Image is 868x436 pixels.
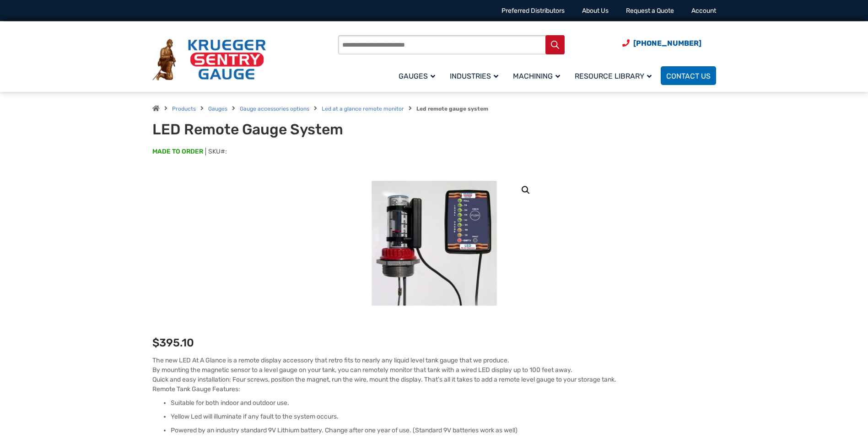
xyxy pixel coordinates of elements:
[171,412,716,421] li: Yellow Led will illuminate if any fault to the system occurs.
[322,106,404,112] a: Led at a glance remote monitor
[399,72,435,80] span: Gauges
[691,7,716,15] a: Account
[240,106,309,112] a: Gauge accessories options
[513,72,560,80] span: Machining
[582,7,609,15] a: About Us
[393,65,444,86] a: Gauges
[666,72,711,80] span: Contact Us
[171,426,716,435] li: Powered by an industry standard 9V Lithium battery. Change after one year of use. (Standard 9V ba...
[172,106,196,112] a: Products
[633,39,701,48] span: [PHONE_NUMBER]
[444,65,507,86] a: Industries
[661,66,716,85] a: Contact Us
[366,175,503,312] img: LED Remote Gauge System
[575,72,652,80] span: Resource Library
[152,336,194,349] bdi: 395.10
[507,65,569,86] a: Machining
[171,399,716,408] li: Suitable for both indoor and outdoor use.
[622,37,701,49] a: Phone Number (920) 434-8860
[450,72,498,80] span: Industries
[152,356,716,394] p: The new LED At A Glance is a remote display accessory that retro fits to nearly any liquid level ...
[569,65,661,86] a: Resource Library
[152,121,378,138] h1: LED Remote Gauge System
[205,148,227,155] span: SKU#:
[152,147,203,156] span: MADE TO ORDER
[518,182,534,198] a: View full-screen image gallery
[152,39,266,81] img: Krueger Sentry Gauge
[501,7,565,15] a: Preferred Distributors
[416,106,488,112] strong: Led remote gauge system
[208,106,227,112] a: Gauges
[626,7,674,15] a: Request a Quote
[152,336,159,349] span: $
